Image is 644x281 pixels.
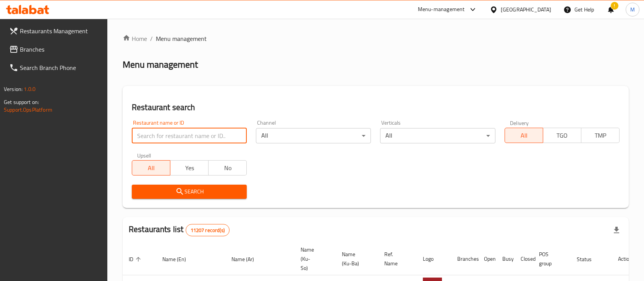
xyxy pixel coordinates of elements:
[417,243,451,275] th: Logo
[612,243,638,275] th: Action
[162,255,196,264] span: Name (En)
[515,243,533,275] th: Closed
[510,120,529,125] label: Delivery
[132,185,247,199] button: Search
[256,128,371,143] div: All
[3,40,108,58] a: Branches
[123,34,629,43] nav: breadcrumb
[186,224,230,236] div: Total records count
[173,162,205,174] span: Yes
[129,224,230,236] h2: Restaurants list
[135,162,167,174] span: All
[129,255,143,264] span: ID
[584,130,616,141] span: TMP
[212,162,244,174] span: No
[150,34,153,43] li: /
[630,5,635,14] span: M
[170,160,209,175] button: Yes
[20,45,102,54] span: Branches
[546,130,578,141] span: TGO
[342,250,369,268] span: Name (Ku-Ba)
[607,221,626,239] div: Export file
[384,250,408,268] span: Ref. Name
[508,130,540,141] span: All
[231,255,264,264] span: Name (Ar)
[539,250,561,268] span: POS group
[138,187,241,197] span: Search
[4,105,52,115] a: Support.OpsPlatform
[4,84,23,94] span: Version:
[137,153,151,158] label: Upsell
[577,255,602,264] span: Status
[20,63,102,72] span: Search Branch Phone
[123,58,198,71] h2: Menu management
[20,26,102,36] span: Restaurants Management
[3,58,108,77] a: Search Branch Phone
[418,5,465,14] div: Menu-management
[208,160,247,175] button: No
[132,102,620,113] h2: Restaurant search
[123,34,147,43] a: Home
[3,22,108,40] a: Restaurants Management
[24,84,36,94] span: 1.0.0
[4,97,39,107] span: Get support on:
[156,34,207,43] span: Menu management
[543,128,581,143] button: TGO
[505,128,543,143] button: All
[380,128,495,143] div: All
[501,5,551,14] div: [GEOGRAPHIC_DATA]
[186,227,229,234] span: 11207 record(s)
[496,243,515,275] th: Busy
[478,243,496,275] th: Open
[451,243,478,275] th: Branches
[132,160,170,175] button: All
[581,128,620,143] button: TMP
[301,245,327,273] span: Name (Ku-So)
[132,128,247,143] input: Search for restaurant name or ID..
